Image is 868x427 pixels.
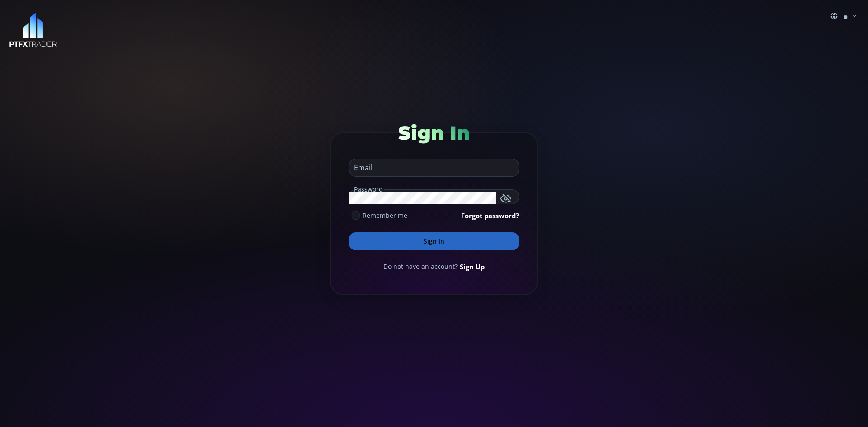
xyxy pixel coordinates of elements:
[398,121,470,145] span: Sign In
[9,13,57,47] img: LOGO
[460,262,485,272] a: Sign Up
[349,262,519,272] div: Do not have an account?
[461,211,519,221] a: Forgot password?
[363,211,407,220] span: Remember me
[349,232,519,250] button: Sign In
